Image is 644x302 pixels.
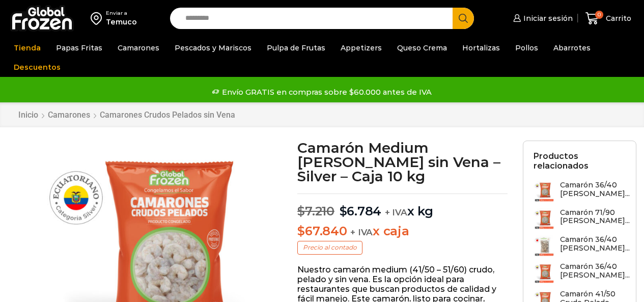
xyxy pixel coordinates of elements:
[9,38,46,58] a: Tienda
[560,262,630,280] h3: Camarón 36/40 [PERSON_NAME]...
[51,38,107,58] a: Papas Fritas
[583,7,634,31] a: 0 Carrito
[534,181,630,203] a: Camarón 36/40 [PERSON_NAME]...
[297,194,508,219] p: x kg
[548,38,596,58] a: Abarrotes
[297,224,305,238] span: $
[340,204,347,218] span: $
[262,38,330,58] a: Pulpa de Frutas
[18,110,39,120] a: Inicio
[511,8,573,29] a: Iniciar sesión
[297,224,508,239] p: x caja
[106,17,137,27] div: Temuco
[297,141,508,183] h1: Camarón Medium [PERSON_NAME] sin Vena – Silver – Caja 10 kg
[9,58,66,77] a: Descuentos
[297,204,305,218] span: $
[534,151,626,171] h2: Productos relacionados
[510,38,543,58] a: Pollos
[106,10,137,17] div: Enviar a
[560,181,630,198] h3: Camarón 36/40 [PERSON_NAME]...
[534,262,630,284] a: Camarón 36/40 [PERSON_NAME]...
[335,38,387,58] a: Appetizers
[297,224,347,238] bdi: 67.840
[297,241,362,254] p: Precio al contado
[91,10,106,27] img: address-field-icon.svg
[560,208,630,226] h3: Camarón 71/90 [PERSON_NAME]...
[603,13,631,23] span: Carrito
[297,204,334,218] bdi: 7.210
[47,110,91,120] a: Camarones
[457,38,505,58] a: Hortalizas
[340,204,382,218] bdi: 6.784
[18,110,236,120] nav: Breadcrumb
[170,38,257,58] a: Pescados y Mariscos
[113,38,164,58] a: Camarones
[385,207,407,217] span: + IVA
[350,227,373,237] span: + IVA
[521,13,573,23] span: Iniciar sesión
[560,235,630,253] h3: Camarón 36/40 [PERSON_NAME]...
[534,235,630,257] a: Camarón 36/40 [PERSON_NAME]...
[392,38,452,58] a: Queso Crema
[99,110,236,120] a: Camarones Crudos Pelados sin Vena
[453,8,474,29] button: Search button
[595,11,603,19] span: 0
[534,208,630,230] a: Camarón 71/90 [PERSON_NAME]...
